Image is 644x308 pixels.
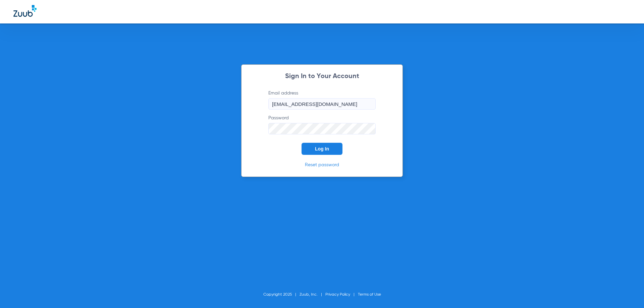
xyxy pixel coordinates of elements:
[300,291,325,298] li: Zuub, Inc.
[302,143,342,155] button: Log In
[268,123,376,134] input: Password
[268,115,376,134] label: Password
[610,276,644,308] iframe: Chat Widget
[13,5,37,17] img: Zuub Logo
[268,90,376,110] label: Email address
[358,293,381,297] a: Terms of Use
[325,293,350,297] a: Privacy Policy
[315,146,329,151] span: Log In
[258,73,386,80] h2: Sign In to Your Account
[305,163,339,167] a: Reset password
[268,98,376,110] input: Email address
[263,291,300,298] li: Copyright 2025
